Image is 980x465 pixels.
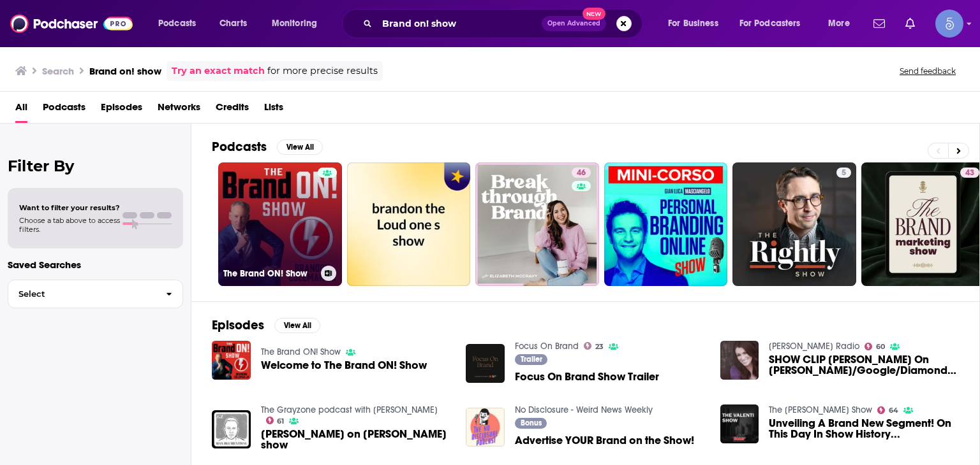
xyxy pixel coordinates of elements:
[819,13,866,34] button: open menu
[577,167,586,180] span: 46
[158,97,200,123] a: Networks
[769,418,959,440] a: Unveiling A Brand New Segment! On This Day In Show History...
[466,408,505,447] a: Advertise YOUR Brand on the Show!
[261,429,451,450] span: [PERSON_NAME] on [PERSON_NAME] show
[572,168,591,178] a: 46
[261,429,451,450] a: Max Blumenthal on Russell Brand's show
[264,97,283,123] a: Lists
[584,342,604,350] a: 23
[828,15,850,32] span: More
[668,15,718,32] span: For Business
[42,65,74,77] h3: Search
[865,343,885,350] a: 60
[261,347,341,357] a: The Brand ON! Show
[466,344,505,383] img: Focus On Brand Show Trailer
[900,13,920,34] a: Show notifications dropdown
[277,139,323,155] button: View All
[868,13,890,34] a: Show notifications dropdown
[769,341,859,352] a: Kate Dalley Radio
[731,13,819,34] button: open menu
[935,10,963,38] button: Show profile menu
[263,13,334,34] button: open menu
[274,318,320,333] button: View All
[547,20,600,27] span: Open Advanced
[19,203,120,212] span: Want to filter your results?
[935,10,963,38] img: User Profile
[515,341,579,352] a: Focus On Brand
[935,10,963,38] span: Logged in as Spiral5-G1
[515,371,659,382] a: Focus On Brand Show Trailer
[211,13,255,34] a: Charts
[720,341,759,380] img: SHOW CLIP Whitney Webb On Epstein/Google/Diamond WOW 2 min On Russel Brand Show
[732,162,856,286] a: 5
[354,9,655,38] div: Search podcasts, credits, & more...
[515,404,653,415] a: No Disclosure - Weird News Weekly
[521,355,542,363] span: Trailer
[769,354,959,376] a: SHOW CLIP Whitney Webb On Epstein/Google/Diamond WOW 2 min On Russel Brand Show
[101,97,142,123] a: Episodes
[212,139,267,155] h2: Podcasts
[158,15,196,32] span: Podcasts
[212,317,320,333] a: EpisodesView All
[277,418,284,424] span: 61
[659,13,734,34] button: open menu
[876,344,885,350] span: 60
[267,64,378,78] span: for more precise results
[10,11,133,36] img: Podchaser - Follow, Share and Rate Podcasts
[216,97,249,123] a: Credits
[842,167,846,180] span: 5
[8,290,156,298] span: Select
[172,64,265,78] a: Try an exact match
[261,404,438,415] a: The Grayzone podcast with Max Blumenthal
[515,435,694,446] a: Advertise YOUR Brand on the Show!
[521,419,542,427] span: Bonus
[15,97,27,123] a: All
[89,65,161,77] h3: Brand on! show
[475,162,599,286] a: 46
[212,317,264,333] h2: Episodes
[218,162,342,286] a: The Brand ON! Show
[149,13,212,34] button: open menu
[8,157,183,175] h2: Filter By
[223,268,316,279] h3: The Brand ON! Show
[739,15,801,32] span: For Podcasters
[266,417,285,424] a: 61
[836,168,851,178] a: 5
[595,344,604,350] span: 23
[219,15,247,32] span: Charts
[377,13,542,34] input: Search podcasts, credits, & more...
[965,167,974,180] span: 43
[8,259,183,271] p: Saved Searches
[212,341,251,380] img: Welcome to The Brand ON! Show
[769,354,959,376] span: SHOW CLIP [PERSON_NAME] On [PERSON_NAME]/Google/Diamond WOW 2 min On [PERSON_NAME] Show
[889,408,898,413] span: 64
[542,16,606,31] button: Open AdvancedNew
[896,66,960,76] button: Send feedback
[212,139,323,155] a: PodcastsView All
[877,406,898,414] a: 64
[8,280,183,308] button: Select
[583,8,605,20] span: New
[720,404,759,443] img: Unveiling A Brand New Segment! On This Day In Show History...
[261,360,427,371] a: Welcome to The Brand ON! Show
[212,410,251,449] img: Max Blumenthal on Russell Brand's show
[769,404,872,415] a: The Valenti Show
[960,168,979,178] a: 43
[43,97,85,123] a: Podcasts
